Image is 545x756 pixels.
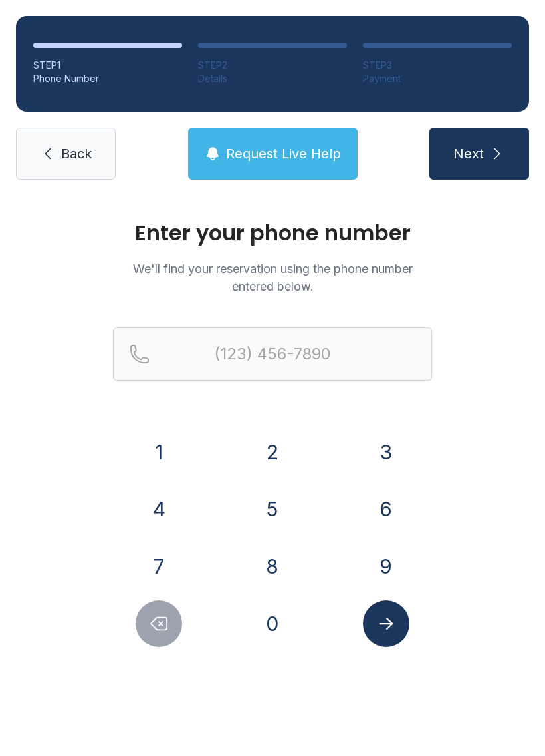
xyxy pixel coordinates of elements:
[136,486,182,532] button: 4
[198,72,347,85] div: Details
[363,72,512,85] div: Payment
[113,222,432,244] h1: Enter your phone number
[113,327,432,381] input: Reservation phone number
[198,59,347,72] div: STEP 2
[136,429,182,475] button: 1
[61,144,92,163] span: Back
[363,600,409,647] button: Submit lookup form
[249,543,296,590] button: 8
[363,543,409,590] button: 9
[363,59,512,72] div: STEP 3
[136,600,182,647] button: Delete number
[113,260,432,295] p: We'll find your reservation using the phone number entered below.
[136,543,182,590] button: 7
[33,59,182,72] div: STEP 1
[453,144,484,163] span: Next
[226,144,341,163] span: Request Live Help
[249,600,296,647] button: 0
[249,429,296,475] button: 2
[249,486,296,532] button: 5
[363,429,409,475] button: 3
[33,72,182,85] div: Phone Number
[363,486,409,532] button: 6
